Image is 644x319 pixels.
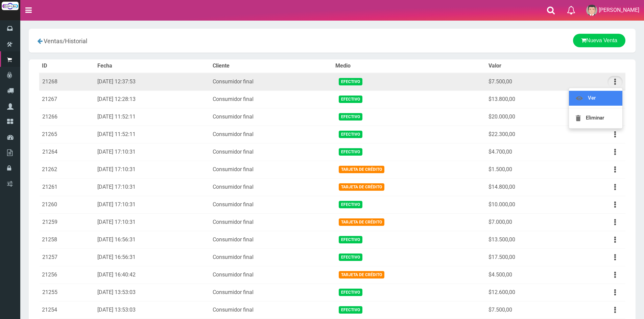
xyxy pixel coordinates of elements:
a: Eliminar [569,111,622,126]
td: Consumidor final [210,126,332,143]
td: Consumidor final [210,73,332,91]
td: 21261 [39,178,95,196]
td: Consumidor final [210,178,332,196]
th: Fecha [95,59,210,73]
td: [DATE] 16:40:42 [95,266,210,284]
td: [DATE] 12:28:13 [95,90,210,108]
span: Efectivo [339,148,362,155]
td: [DATE] 13:53:03 [95,301,210,319]
img: Logo grande [2,2,19,10]
div: / [34,34,233,48]
span: Tarjeta de Crédito [339,183,384,190]
span: Efectivo [339,236,362,243]
td: [DATE] 17:10:31 [95,178,210,196]
td: Consumidor final [210,248,332,266]
span: Tarjeta de Crédito [339,271,384,278]
td: Consumidor final [210,284,332,301]
td: $13.500,00 [486,231,571,248]
td: 21262 [39,161,95,178]
span: Historial [65,37,87,45]
td: Consumidor final [210,108,332,126]
td: $10.000,00 [486,196,571,213]
td: 21260 [39,196,95,213]
img: User Image [586,5,597,16]
td: [DATE] 11:52:11 [95,108,210,126]
td: 21255 [39,284,95,301]
td: $14.800,00 [486,178,571,196]
td: $7.500,00 [486,301,571,319]
td: $13.800,00 [486,90,571,108]
td: Consumidor final [210,213,332,231]
td: 21264 [39,143,95,161]
td: [DATE] 17:10:31 [95,161,210,178]
td: Consumidor final [210,161,332,178]
td: 21257 [39,248,95,266]
td: [DATE] 17:10:31 [95,196,210,213]
td: Consumidor final [210,266,332,284]
td: $12.600,00 [486,284,571,301]
td: [DATE] 12:37:53 [95,73,210,91]
td: Consumidor final [210,301,332,319]
span: Tarjeta de Crédito [339,218,384,225]
td: $7.000,00 [486,213,571,231]
td: [DATE] 17:10:31 [95,213,210,231]
td: Consumidor final [210,143,332,161]
td: $22.300,00 [486,126,571,143]
td: $1.500,00 [486,161,571,178]
span: Efectivo [339,306,362,313]
td: $20.000,00 [486,108,571,126]
td: Consumidor final [210,196,332,213]
span: [PERSON_NAME] [599,7,639,13]
td: $17.500,00 [486,248,571,266]
span: Efectivo [339,113,362,120]
td: [DATE] 16:56:31 [95,248,210,266]
td: $7.500,00 [486,73,571,91]
span: Efectivo [339,96,362,103]
span: Efectivo [339,254,362,261]
td: [DATE] 16:56:31 [95,231,210,248]
th: Medio [333,59,486,73]
td: $4.700,00 [486,143,571,161]
td: 21259 [39,213,95,231]
a: Nueva Venta [573,34,625,47]
td: [DATE] 13:53:03 [95,284,210,301]
td: Consumidor final [210,231,332,248]
td: $4.500,00 [486,266,571,284]
td: 21266 [39,108,95,126]
td: [DATE] 17:10:31 [95,143,210,161]
td: 21258 [39,231,95,248]
td: [DATE] 11:52:11 [95,126,210,143]
td: 21256 [39,266,95,284]
td: 21267 [39,90,95,108]
span: Efectivo [339,201,362,208]
span: Tarjeta de Crédito [339,166,384,173]
span: Ventas [44,37,63,45]
span: Efectivo [339,289,362,296]
td: 21268 [39,73,95,91]
td: 21265 [39,126,95,143]
span: Efectivo [339,78,362,85]
span: Efectivo [339,131,362,138]
a: Ver [569,91,622,106]
th: Valor [486,59,571,73]
th: Cliente [210,59,332,73]
td: 21254 [39,301,95,319]
td: Consumidor final [210,90,332,108]
th: ID [39,59,95,73]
